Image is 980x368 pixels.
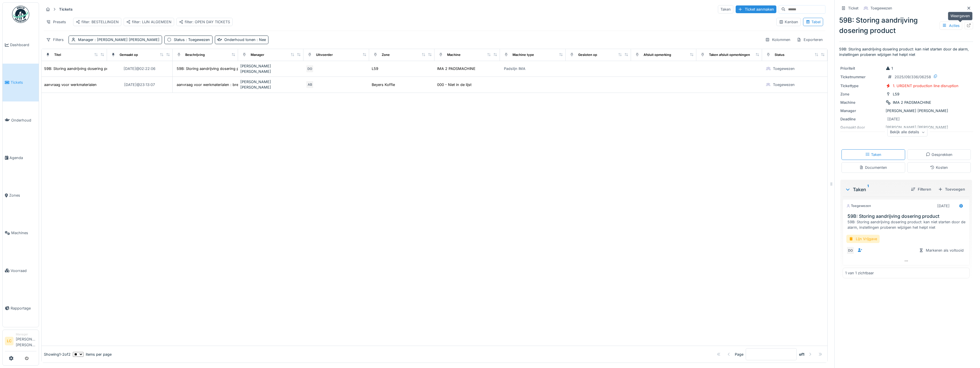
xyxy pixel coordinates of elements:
a: Zones [3,177,39,214]
strong: of 1 [799,352,804,357]
span: Rapportage [11,306,36,311]
div: 000 - Niet in de lijst [437,82,472,87]
div: [PERSON_NAME] [PERSON_NAME] [240,79,301,90]
div: L59 [893,91,899,97]
div: AB [306,81,314,89]
a: Machines [3,214,39,252]
div: Gesprekken [926,152,952,157]
div: Filters [44,36,66,44]
div: Padslijn IMA [504,66,525,71]
div: Manager [78,37,159,42]
strong: Tickets [57,7,75,12]
li: LC [5,337,13,345]
div: items per page [73,352,112,357]
div: Gesloten op [578,52,597,57]
div: 2025/09/336/06258 [895,74,931,80]
div: Zone [382,52,390,57]
div: Uitvoerder [316,52,333,57]
div: Ticket [848,5,858,11]
div: Deadline [840,116,883,122]
div: Ticket aanmaken [736,5,776,13]
div: Toevoegen [936,185,967,193]
div: IMA 2 PADSMACHINE [437,66,476,71]
span: : Toegewezen [185,38,210,42]
div: Weergeven [948,12,973,20]
div: [DATE] [937,203,950,209]
div: Prioriteit [840,66,883,71]
div: Manager [840,108,883,113]
div: [DATE] [887,116,900,122]
div: Exporteren [794,36,825,44]
span: Voorraad [11,268,36,273]
div: Beschrijving [185,52,205,57]
div: Status [174,37,210,42]
div: Acties [940,21,962,30]
div: Documenten [859,165,887,170]
div: filter: BESTELLINGEN [76,19,119,25]
a: Onderhoud [3,101,39,139]
div: Showing 1 - 2 of 2 [44,352,71,357]
div: Manager [16,332,36,336]
span: Machines [11,230,36,236]
div: Page [735,352,743,357]
div: Machine type [513,52,534,57]
span: Dashboard [10,42,36,48]
span: Onderhoud [11,118,36,123]
div: 1 van 1 zichtbaar [845,270,874,276]
div: [PERSON_NAME] [PERSON_NAME] [840,108,972,113]
div: Filteren [909,185,934,193]
div: Machine [447,52,461,57]
div: 59B: Storing aandrijving dosering product [839,15,973,36]
span: : [PERSON_NAME] [PERSON_NAME] [93,38,159,42]
div: Kosten [930,165,948,170]
li: [PERSON_NAME] [PERSON_NAME] [16,332,36,350]
div: Bekijk alle details [887,128,928,136]
div: Titel [54,52,61,57]
span: : Nee [256,38,266,42]
div: Beyers Koffie [372,82,395,87]
div: Machine [840,100,883,105]
div: Markeren als voltooid [917,246,966,254]
a: LC Manager[PERSON_NAME] [PERSON_NAME] [5,332,36,351]
div: filter: OPEN DAY TICKETS [179,19,230,25]
div: filter: LIJN ALGEMEEN [126,19,172,25]
div: Toegewezen [870,5,892,11]
div: aanvraag voor werkmaterialen : breekmessen, zak... [177,82,268,87]
div: Ticketnummer [840,74,883,80]
span: Zones [9,193,36,198]
img: Badge_color-CXgf-gQk.svg [12,6,29,23]
div: Taken [865,152,881,157]
div: 1. URGENT production line disruption [893,83,958,89]
div: 59B: Storing aandrijving dosering product [44,66,118,71]
a: Tickets [3,64,39,101]
div: Onderhoud tonen [224,37,266,42]
p: 59B: Storing aandrijving dosering product: kan niet starten door de alarm, instellingen proberen ... [839,46,973,57]
a: Rapportage [3,289,39,327]
div: Taken afsluit opmerkingen [709,52,750,57]
div: Zone [840,91,883,97]
div: 59B: Storing aandrijving dosering product: kan ... [177,66,264,71]
span: Tickets [11,80,36,85]
div: Kanban [779,19,798,25]
div: [PERSON_NAME] [PERSON_NAME] [240,63,301,74]
div: Lijn Vrijgave [846,235,880,243]
div: Afsluit opmerking [644,52,671,57]
div: Toegewezen [846,203,871,208]
div: 59B: Storing aandrijving dosering product: kan niet starten door de alarm, instellingen proberen ... [847,219,967,230]
a: Voorraad [3,252,39,289]
div: Taken [718,5,733,13]
div: Presets [44,18,69,26]
h3: 59B: Storing aandrijving dosering product [847,214,967,219]
div: Gemaakt op [120,52,138,57]
div: DO [306,65,314,73]
div: 1 [886,66,893,71]
div: [DATE] @ 23:13:07 [124,82,155,87]
a: Agenda [3,139,39,177]
div: DO [846,246,854,255]
div: Manager [251,52,264,57]
a: Dashboard [3,26,39,64]
div: Status [775,52,784,57]
div: Toegewezen [773,82,795,87]
div: L59 [372,66,378,71]
div: Kolommen [763,36,793,44]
